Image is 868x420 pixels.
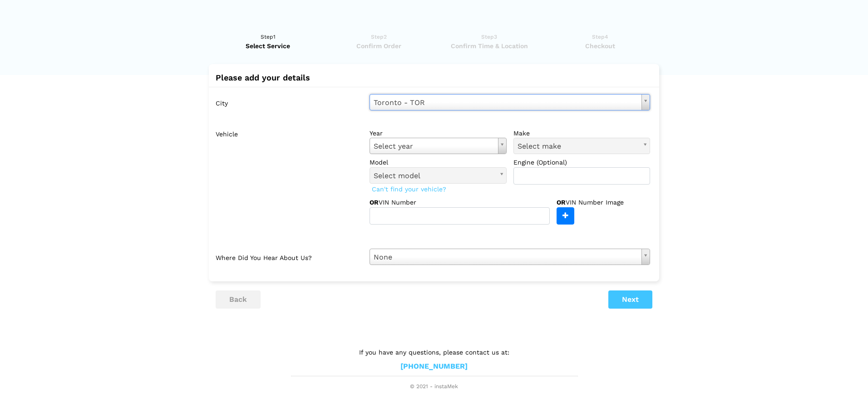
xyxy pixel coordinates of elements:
[557,198,643,207] label: VIN Number Image
[370,129,507,138] label: year
[547,41,652,50] span: Checkout
[400,362,468,371] a: [PHONE_NUMBER]
[608,290,652,309] button: Next
[513,129,651,138] label: make
[216,290,261,309] button: back
[370,198,444,207] label: VIN Number
[547,32,652,50] a: Step4
[216,73,652,82] h2: Please add your details
[557,199,566,206] strong: OR
[374,170,494,182] span: Select model
[437,41,542,50] span: Confirm Time & Location
[518,140,638,152] span: Select make
[437,32,542,50] a: Step3
[291,347,577,357] p: If you have any questions, please contact us at:
[370,249,650,265] a: None
[370,94,650,110] a: Toronto - TOR
[374,97,638,109] span: Toronto - TOR
[291,383,577,390] span: © 2021 - instaMek
[216,249,363,265] label: Where did you hear about us?
[370,167,507,184] a: Select model
[216,41,321,50] span: Select Service
[513,158,651,167] label: Engine (Optional)
[216,125,363,225] label: Vehicle
[370,138,507,154] a: Select year
[216,32,321,50] a: Step1
[326,32,431,50] a: Step2
[513,138,651,154] a: Select make
[370,158,507,167] label: model
[370,183,449,195] span: Can't find your vehicle?
[374,251,638,263] span: None
[374,140,494,152] span: Select year
[326,41,431,50] span: Confirm Order
[370,199,379,206] strong: OR
[216,94,363,110] label: City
